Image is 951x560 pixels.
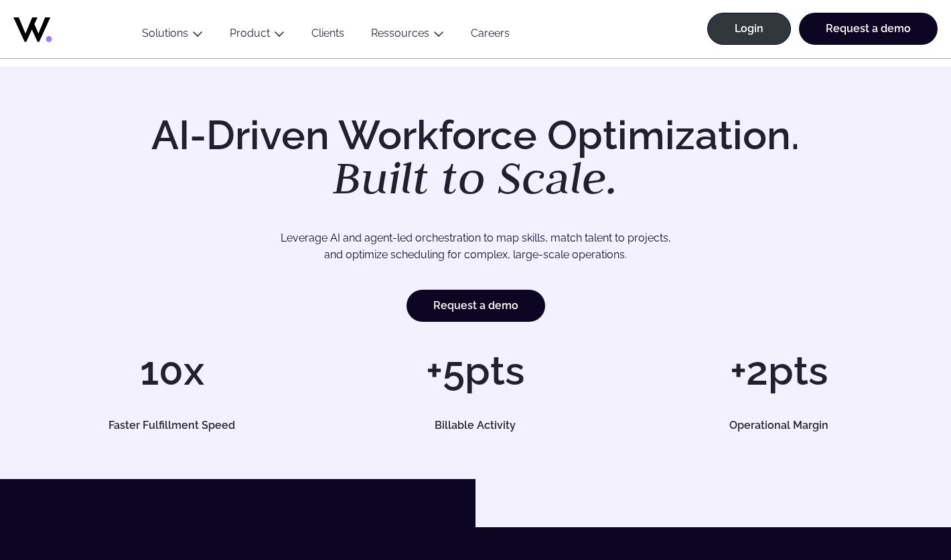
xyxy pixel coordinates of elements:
[358,27,457,45] button: Ressources
[333,148,618,207] em: Built to Scale.
[230,27,270,39] a: Product
[345,420,606,431] h5: Billable Activity
[648,420,909,431] h5: Operational Margin
[371,27,429,39] a: Ressources
[129,27,216,45] button: Solutions
[216,27,298,45] button: Product
[799,13,938,45] a: Request a demo
[407,290,545,322] a: Request a demo
[27,351,317,391] h1: 10x
[42,420,303,431] h5: Faster Fulfillment Speed
[133,115,818,201] h1: AI-Driven Workforce Optimization.
[330,351,620,391] h1: +5pts
[298,27,358,45] a: Clients
[72,229,879,264] p: Leverage AI and agent-led orchestration to map skills, match talent to projects, and optimize sch...
[634,351,924,391] h1: +2pts
[707,13,791,45] a: Login
[457,27,523,45] a: Careers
